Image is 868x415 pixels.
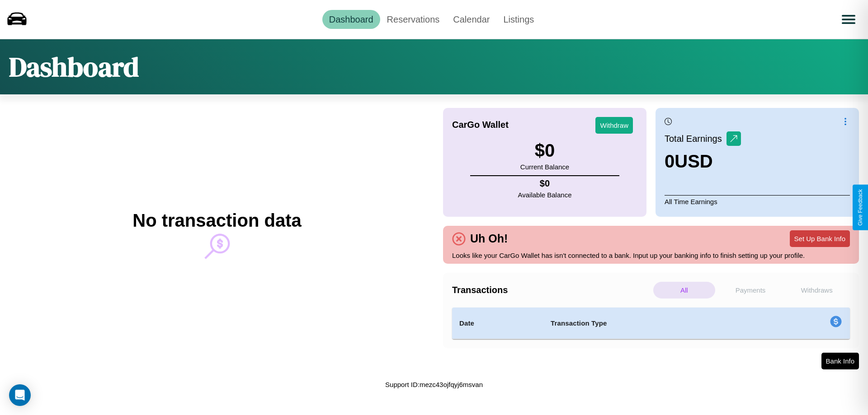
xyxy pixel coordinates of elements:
[653,282,715,298] p: All
[665,131,726,147] p: Total Earnings
[665,151,741,172] h3: 0 USD
[520,161,569,173] p: Current Balance
[821,353,859,369] button: Bank Info
[452,285,651,295] h4: Transactions
[466,232,512,245] h4: Uh Oh!
[520,140,569,161] h3: $ 0
[518,189,572,201] p: Available Balance
[132,210,301,231] h2: No transaction data
[459,318,536,329] h4: Date
[857,189,863,226] div: Give Feedback
[9,48,139,85] h1: Dashboard
[9,384,31,406] div: Open Intercom Messenger
[446,10,496,29] a: Calendar
[665,195,850,208] p: All Time Earnings
[790,230,850,247] button: Set Up Bank Info
[595,117,633,134] button: Withdraw
[385,378,483,391] p: Support ID: mezc43ojfqyj6msvan
[496,10,541,29] a: Listings
[551,318,756,329] h4: Transaction Type
[380,10,447,29] a: Reservations
[836,7,861,32] button: Open menu
[518,178,572,189] h4: $ 0
[322,10,380,29] a: Dashboard
[452,249,850,261] p: Looks like your CarGo Wallet has isn't connected to a bank. Input up your banking info to finish ...
[452,308,850,339] table: simple table
[786,282,848,298] p: Withdraws
[720,282,782,298] p: Payments
[452,120,509,130] h4: CarGo Wallet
